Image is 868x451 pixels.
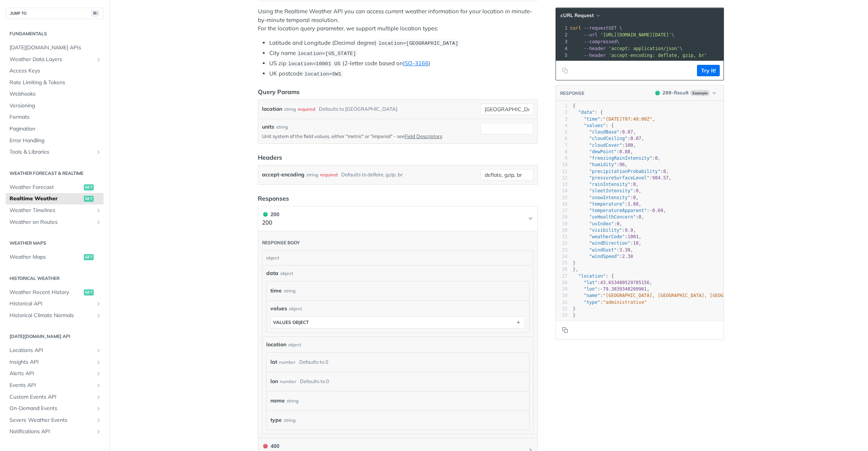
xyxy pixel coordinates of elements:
span: get [84,184,94,190]
button: Try It! [697,65,720,76]
span: 96 [619,162,625,167]
span: : , [573,214,644,220]
span: { [573,103,576,108]
div: 30 [556,292,568,299]
span: } [573,306,576,311]
span: : [573,300,647,305]
a: [DATE][DOMAIN_NAME] APIs [6,42,104,53]
span: Webhooks [9,90,102,98]
span: "temperatureApparent" [589,208,647,213]
span: : , [573,182,639,187]
span: 43.653480529785156 [600,280,650,285]
span: "temperature" [589,201,625,207]
button: Show subpages for Weather Timelines [96,207,102,214]
button: Show subpages for Events API [96,382,102,388]
span: Custom Events API [9,393,94,401]
label: location [262,104,282,115]
span: get [84,289,94,295]
span: "name" [584,293,600,298]
span: : , [573,143,636,148]
div: string [284,285,295,296]
span: "freezingRainIntensity" [589,156,652,161]
div: Defaults to 0 [300,376,329,387]
a: Weather on RoutesShow subpages for Weather on Routes [6,217,104,228]
span: 0 [633,182,636,187]
span: --header [584,46,606,51]
span: cURL Request [560,12,594,19]
span: : , [573,156,661,161]
span: : , [573,116,655,122]
span: 1.88 [628,201,639,207]
div: Responses [258,194,289,203]
a: Insights APIShow subpages for Insights API [6,357,104,368]
span: "windDirection" [589,240,630,246]
div: 29 [556,286,568,292]
div: 16 [556,201,568,207]
div: 6 [556,135,568,142]
span: : , [573,188,642,193]
span: 10 [633,240,638,246]
a: Weather TimelinesShow subpages for Weather Timelines [6,205,104,216]
button: Show subpages for Tools & Libraries [96,149,102,155]
span: 0.69 [652,208,663,213]
span: ⌘/ [91,10,99,17]
button: Show subpages for Weather on Routes [96,219,102,225]
button: Show subpages for Weather Data Layers [96,57,102,63]
span: Versioning [9,102,102,110]
span: curl [570,25,581,31]
button: Show subpages for Historical Climate Normals [96,313,102,319]
span: "uvIndex" [589,221,614,226]
li: US zip (2-letter code based on ) [269,59,538,68]
div: 15 [556,195,568,201]
button: Show subpages for Historical API [96,301,102,307]
div: 5 [556,52,569,59]
span: : , [573,149,633,154]
div: 4 [556,123,568,129]
span: "humidity" [589,162,617,167]
span: : , [573,201,642,207]
span: GET \ [570,25,622,31]
span: values [270,305,287,313]
span: location=SW1 [305,71,341,77]
span: "pressureSurfaceLevel" [589,175,650,181]
span: 984.57 [652,175,669,181]
span: : { [573,123,614,128]
span: location=[US_STATE] [298,51,356,57]
span: "dewPoint" [589,149,617,154]
span: "windGust" [589,247,617,253]
span: Realtime Weather [9,195,82,203]
div: object [288,341,301,348]
span: Insights API [9,358,94,366]
span: Severe Weather Events [9,416,94,424]
div: string [284,104,296,115]
li: Latitude and Longitude (Decimal degree) [269,39,538,47]
span: 1001 [628,234,639,239]
div: 2 [556,31,569,38]
button: Show subpages for Custom Events API [96,394,102,400]
div: required [298,104,315,115]
h2: Weather Maps [6,240,104,247]
span: "cloudBase" [589,129,619,135]
h2: Historical Weather [6,275,104,282]
span: On-Demand Events [9,405,94,412]
div: 13 [556,181,568,188]
span: 200 [655,91,660,95]
div: 17 [556,207,568,214]
div: string [276,124,288,130]
button: Show subpages for On-Demand Events [96,405,102,412]
div: 23 [556,247,568,253]
button: Copy to clipboard [560,65,570,76]
span: 200 [662,90,671,96]
div: 28 [556,280,568,286]
span: "location" [578,273,606,279]
label: units [262,123,274,131]
span: Weather Timelines [9,207,94,214]
span: 3.38 [619,247,630,253]
a: Webhooks [6,88,104,100]
span: "administrative" [603,300,647,305]
span: Access Keys [9,67,102,75]
span: Pagination [9,125,102,133]
div: number [279,357,295,368]
span: 0 [639,214,641,220]
div: 22 [556,240,568,247]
